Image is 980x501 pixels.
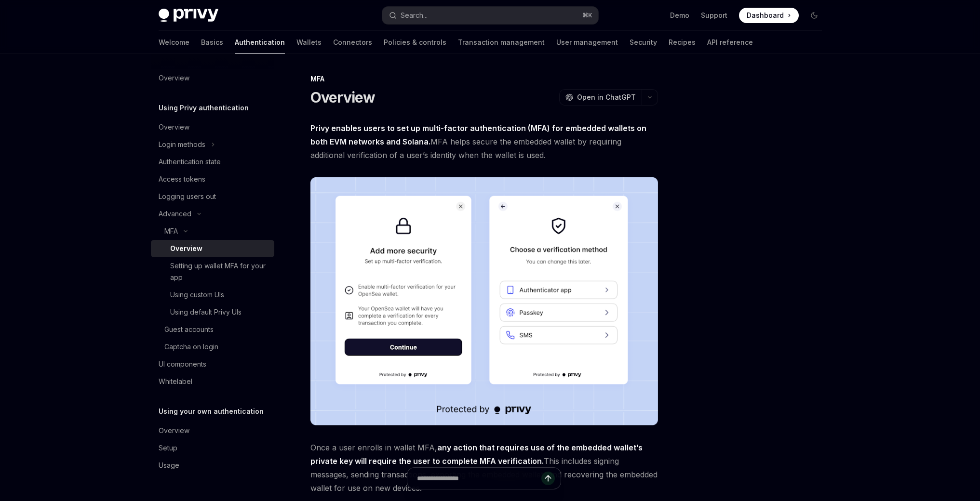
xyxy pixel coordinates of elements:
div: Captcha on login [164,341,218,353]
div: MFA [310,74,658,84]
div: UI components [159,358,206,370]
input: Ask a question... [417,468,541,489]
div: Logging users out [159,191,216,202]
span: ⌘ K [582,12,592,19]
div: Advanced [159,208,191,220]
a: Basics [201,31,223,54]
div: MFA [164,225,178,237]
a: Overview [151,119,274,136]
a: Captcha on login [151,338,274,356]
img: dark logo [159,9,218,22]
button: Advanced [151,205,274,223]
div: Overview [159,72,189,84]
a: Access tokens [151,171,274,188]
a: Guest accounts [151,321,274,338]
div: Overview [170,243,202,254]
button: Open in ChatGPT [559,89,642,105]
a: Demo [670,11,689,20]
a: Connectors [333,31,372,54]
div: Search... [401,10,428,21]
a: User management [556,31,618,54]
span: MFA helps secure the embedded wallet by requiring additional verification of a user’s identity wh... [310,121,658,162]
span: Dashboard [747,11,784,20]
img: images/MFA.png [310,177,658,425]
a: Setting up wallet MFA for your app [151,257,274,286]
div: Using default Privy UIs [170,306,242,318]
strong: Privy enables users to set up multi-factor authentication (MFA) for embedded wallets on both EVM ... [310,123,646,146]
a: Security [630,31,657,54]
button: Toggle dark mode [806,8,822,23]
div: Access tokens [159,173,205,185]
a: Setup [151,439,274,457]
a: Overview [151,69,274,87]
a: Welcome [159,31,189,54]
h1: Overview [310,89,376,106]
h5: Using your own authentication [159,406,264,417]
div: Usage [159,460,179,471]
a: Wallets [296,31,322,54]
a: Dashboard [739,8,799,23]
div: Using custom UIs [170,289,224,301]
a: API reference [707,31,753,54]
a: Authentication state [151,153,274,171]
a: Policies & controls [384,31,446,54]
div: Login methods [159,139,205,150]
div: Overview [159,425,189,436]
a: Logging users out [151,188,274,205]
button: MFA [151,223,274,240]
div: Setting up wallet MFA for your app [170,260,268,283]
div: Authentication state [159,156,221,168]
a: Overview [151,240,274,257]
span: Once a user enrolls in wallet MFA, This includes signing messages, sending transactions, exportin... [310,441,658,495]
h5: Using Privy authentication [159,102,249,114]
a: Using custom UIs [151,286,274,303]
button: Search...⌘K [382,7,598,24]
a: Support [701,11,727,20]
a: Overview [151,422,274,439]
a: Using default Privy UIs [151,303,274,321]
strong: any action that requires use of the embedded wallet’s private key will require the user to comple... [310,443,643,466]
button: Login methods [151,136,274,153]
a: Transaction management [458,31,545,54]
span: Open in ChatGPT [577,92,636,102]
a: Authentication [235,31,285,54]
a: Usage [151,457,274,474]
a: Whitelabel [151,373,274,390]
a: UI components [151,356,274,373]
a: Recipes [669,31,696,54]
div: Overview [159,121,189,133]
button: Send message [541,472,555,485]
div: Whitelabel [159,376,192,387]
div: Setup [159,442,177,454]
div: Guest accounts [164,324,214,335]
